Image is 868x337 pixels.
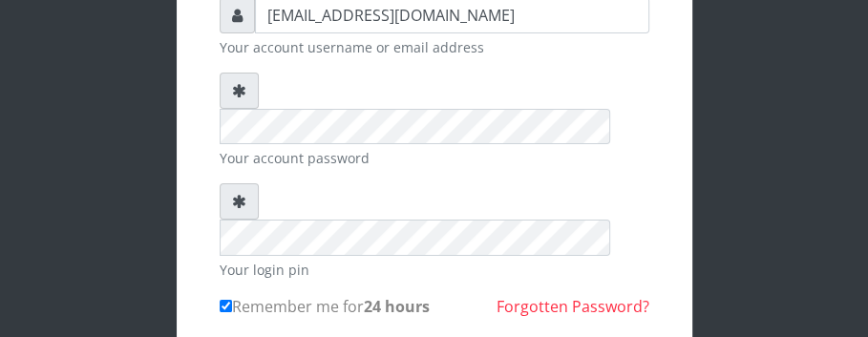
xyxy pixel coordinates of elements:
[220,295,430,318] label: Remember me for
[220,300,232,312] input: Remember me for24 hours
[364,296,430,317] b: 24 hours
[220,37,649,57] small: Your account username or email address
[220,260,649,280] small: Your login pin
[497,296,649,317] a: Forgotten Password?
[220,148,649,168] small: Your account password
